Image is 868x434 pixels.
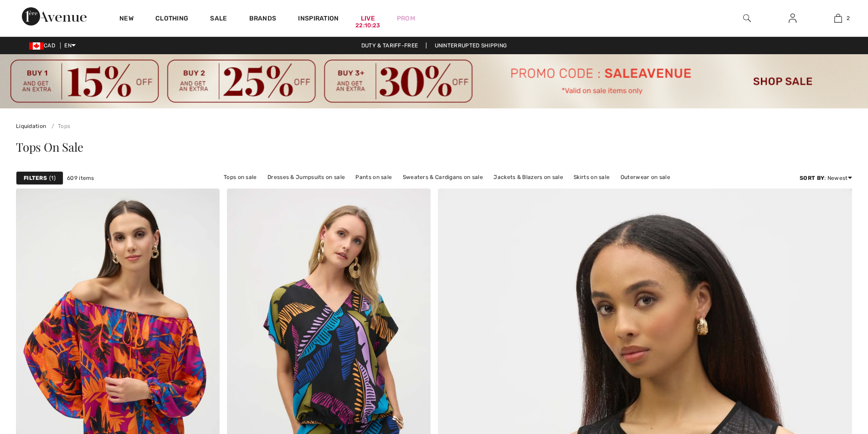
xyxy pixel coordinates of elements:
strong: Filters [24,174,47,182]
a: Skirts on sale [569,171,614,183]
span: EN [64,42,76,49]
a: Outerwear on sale [616,171,675,183]
a: Sale [210,15,227,24]
a: New [119,15,134,24]
a: Prom [397,14,415,23]
img: My Bag [834,13,842,24]
a: Tops [48,123,71,129]
a: Dresses & Jumpsuits on sale [263,171,349,183]
a: Jackets & Blazers on sale [489,171,568,183]
img: 1ère Avenue [22,7,87,26]
span: Inspiration [298,15,339,24]
span: 609 items [67,174,94,182]
a: 2 [816,13,860,24]
a: Sweaters & Cardigans on sale [398,171,488,183]
span: CAD [29,42,59,49]
iframe: Opens a widget where you can chat to one of our agents [810,366,859,388]
a: Brands [249,15,277,24]
a: Pants on sale [351,171,396,183]
a: Tops on sale [219,171,262,183]
strong: Sort By [800,175,824,181]
div: 22:10:23 [355,21,380,30]
a: Liquidation [16,123,46,129]
span: 1 [49,174,56,182]
img: Canadian Dollar [29,42,44,50]
div: : Newest [800,174,852,182]
span: Tops On Sale [16,139,83,155]
img: My Info [789,13,796,24]
a: Live22:10:23 [361,14,375,23]
a: Sign In [781,13,804,24]
img: search the website [743,13,751,24]
span: 2 [847,14,850,22]
a: Clothing [155,15,188,24]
